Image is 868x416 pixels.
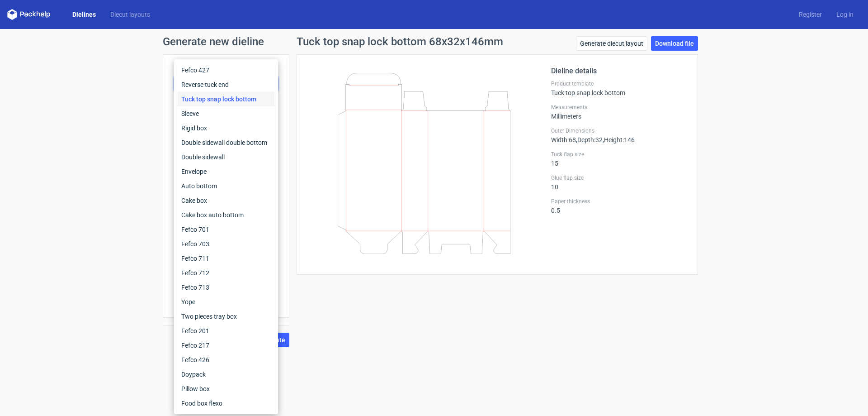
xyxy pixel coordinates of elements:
div: Double sidewall double bottom [178,135,274,150]
label: Paper thickness [551,198,687,205]
div: Yope [178,295,274,309]
div: Fefco 712 [178,266,274,280]
div: Fefco 217 [178,338,274,353]
span: Width : 68 [551,136,576,143]
label: Tuck flap size [551,151,687,158]
div: Envelope [178,164,274,179]
a: Dielines [65,10,103,19]
a: Download file [651,36,698,51]
span: , Height : 146 [603,136,635,143]
div: 15 [551,151,687,167]
div: Millimeters [551,104,687,120]
div: Fefco 713 [178,280,274,295]
div: Cake box auto bottom [178,208,274,222]
div: Food box flexo [178,396,274,411]
div: Rigid box [178,121,274,135]
div: 0.5 [551,198,687,214]
div: 10 [551,174,687,191]
a: Log in [829,10,861,19]
div: Fefco 427 [178,63,274,77]
div: Double sidewall [178,150,274,164]
div: Fefco 201 [178,324,274,338]
div: Fefco 701 [178,222,274,237]
label: Glue flap size [551,174,687,182]
div: Sleeve [178,106,274,121]
a: Generate diecut layout [576,36,647,51]
div: Reverse tuck end [178,77,274,92]
div: Cake box [178,193,274,208]
div: Fefco 703 [178,237,274,251]
div: Doypack [178,367,274,382]
div: Tuck top snap lock bottom [178,92,274,106]
h1: Tuck top snap lock bottom 68x32x146mm [297,36,503,47]
div: Two pieces tray box [178,309,274,324]
h2: Dieline details [551,66,687,77]
span: , Depth : 32 [576,136,603,143]
h1: Generate new dieline [163,36,705,47]
div: Tuck top snap lock bottom [551,80,687,96]
label: Outer Dimensions [551,127,687,134]
div: Auto bottom [178,179,274,193]
div: Fefco 711 [178,251,274,266]
div: Pillow box [178,382,274,396]
a: Register [792,10,829,19]
a: Diecut layouts [103,10,157,19]
label: Product template [551,80,687,87]
label: Measurements [551,104,687,111]
div: Fefco 426 [178,353,274,367]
